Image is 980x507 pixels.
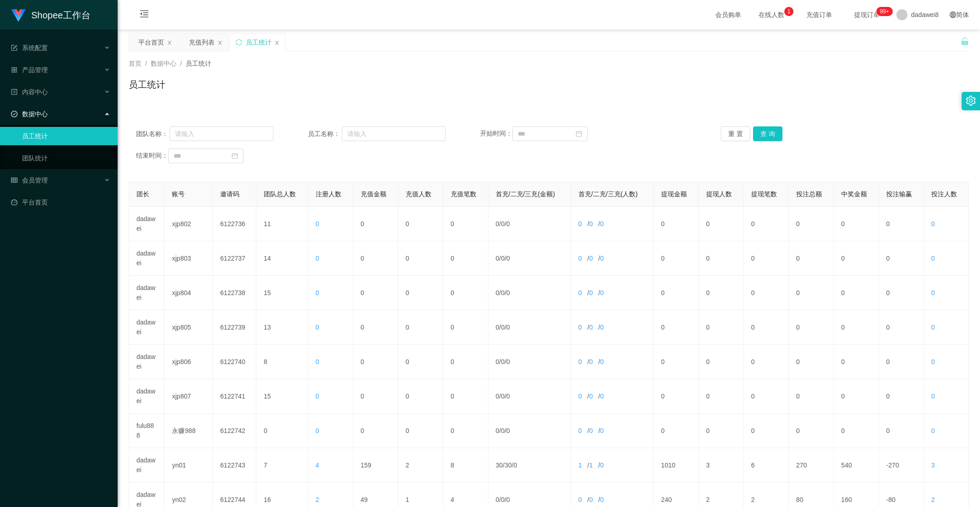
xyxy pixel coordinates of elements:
span: 4 [316,461,319,469]
span: 提现金额 [661,190,687,198]
td: dadawei [129,448,164,483]
span: 3 [931,461,935,469]
td: 0 [443,414,488,448]
td: 0 [699,276,744,310]
span: 0 [501,496,504,503]
span: 0 [496,358,499,365]
td: 15 [256,276,308,310]
span: 账号 [172,190,185,198]
td: / / [488,276,571,310]
span: 首充/二充/三充(金额) [496,190,555,198]
span: 0 [600,289,604,296]
td: 8 [443,448,488,483]
td: 0 [654,345,699,379]
i: 图标: form [11,45,17,51]
span: 1 [578,461,582,469]
span: 0 [501,427,504,434]
span: 0 [316,358,319,365]
td: 0 [744,379,789,414]
span: 0 [589,255,593,262]
td: 0 [699,207,744,241]
td: / / [488,448,571,483]
div: 充值列表 [189,34,215,51]
td: / / [488,379,571,414]
td: / / [488,207,571,241]
span: 会员管理 [11,177,48,184]
td: 0 [744,310,789,345]
td: 0 [879,379,924,414]
span: 0 [506,496,510,503]
span: 0 [506,427,510,434]
td: 0 [879,310,924,345]
span: 0 [501,289,504,296]
span: 0 [589,358,593,365]
div: 员工统计 [246,34,272,51]
td: 0 [834,414,879,448]
span: 0 [506,324,510,331]
td: 270 [789,448,834,483]
td: 3 [699,448,744,483]
td: / / [571,207,654,241]
span: 0 [316,427,319,434]
span: 0 [600,496,604,503]
td: 0 [879,241,924,276]
p: 1 [787,7,791,16]
span: 充值金额 [361,190,386,198]
td: 6122743 [213,448,256,483]
td: / / [571,448,654,483]
td: 6122740 [213,345,256,379]
td: 0 [879,345,924,379]
span: 0 [316,220,319,228]
td: xjp806 [164,345,213,379]
span: 投注输赢 [886,190,912,198]
span: 0 [578,220,582,228]
td: 0 [443,310,488,345]
span: 0 [589,496,593,503]
td: 0 [699,379,744,414]
span: 0 [600,324,604,331]
span: 0 [931,393,935,400]
i: 图标: global [950,11,956,18]
span: 0 [589,427,593,434]
span: 充值订单 [802,11,837,18]
td: 6122739 [213,310,256,345]
span: 0 [316,289,319,296]
td: xjp804 [164,276,213,310]
td: / / [571,379,654,414]
td: 0 [699,310,744,345]
td: 0 [398,276,443,310]
span: 0 [578,427,582,434]
span: 0 [506,289,510,296]
td: 0 [398,414,443,448]
span: 0 [600,255,604,262]
td: 0 [744,276,789,310]
a: Shopee工作台 [11,11,91,18]
span: 2 [316,496,319,503]
span: 开始时间： [480,130,512,137]
sup: 1 [784,7,793,16]
td: 0 [398,207,443,241]
a: 员工统计 [22,127,110,145]
td: -270 [879,448,924,483]
td: 永赚988 [164,414,213,448]
td: 6122742 [213,414,256,448]
span: 0 [496,220,499,228]
span: 1 [589,461,593,469]
td: dadawei [129,207,164,241]
td: / / [488,414,571,448]
span: 充值人数 [406,190,431,198]
span: 0 [578,358,582,365]
img: logo.9652507e.png [11,9,26,22]
h1: Shopee工作台 [31,0,91,30]
td: 1010 [654,448,699,483]
td: xjp807 [164,379,213,414]
span: 0 [589,289,593,296]
td: 0 [353,310,398,345]
td: dadawei [129,379,164,414]
td: 0 [744,414,789,448]
span: 0 [316,255,319,262]
td: 0 [654,207,699,241]
span: 首页 [129,60,142,67]
span: 0 [931,358,935,365]
td: 0 [789,414,834,448]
